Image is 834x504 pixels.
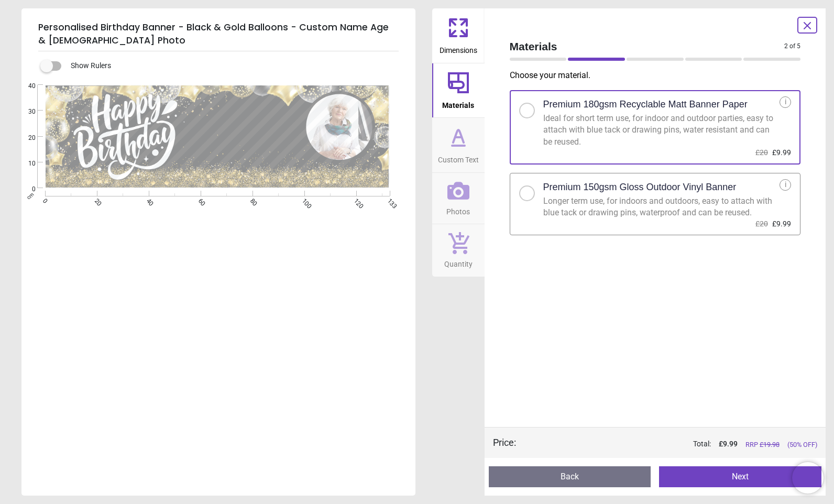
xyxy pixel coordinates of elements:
h2: Premium 180gsm Recyclable Matt Banner Paper [543,98,748,111]
span: £20 [755,220,768,228]
span: 10 [16,159,36,168]
button: Dimensions [432,8,485,63]
button: Next [659,466,821,487]
h2: Premium 150gsm Gloss Outdoor Vinyl Banner [543,181,737,194]
div: Price : [493,436,516,449]
span: RRP [745,440,780,450]
iframe: Brevo live chat [792,462,824,494]
span: 30 [16,107,36,116]
div: Ideal for short term use, for indoor and outdoor parties, easy to attach with blue tack or drawin... [543,113,780,148]
span: Materials [442,95,474,111]
p: Choose your material . [510,70,809,81]
span: Materials [510,39,785,54]
span: £9.99 [772,148,791,157]
span: Photos [446,202,470,217]
button: Materials [432,63,485,118]
span: (50% OFF) [787,440,817,450]
span: 20 [16,134,36,143]
button: Quantity [432,224,485,277]
button: Photos [432,173,485,224]
span: Dimensions [440,40,477,56]
button: Back [489,466,651,487]
span: 2 of 5 [784,42,800,51]
span: 40 [16,82,36,91]
button: Custom Text [432,118,485,172]
div: Longer term use, for indoors and outdoors, easy to attach with blue tack or drawing pins, waterpr... [543,195,780,219]
span: Custom Text [438,150,479,166]
span: £ 19.98 [760,441,780,448]
span: £ [719,439,738,450]
span: £9.99 [772,220,791,228]
h5: Personalised Birthday Banner - Black & Gold Balloons - Custom Name Age & [DEMOGRAPHIC_DATA] Photo [38,17,399,51]
span: 0 [16,185,36,194]
span: 9.99 [723,440,738,448]
div: i [780,179,791,191]
span: Quantity [444,254,473,270]
div: i [780,96,791,108]
span: £20 [755,148,768,157]
div: Show Rulers [47,60,415,72]
div: Total: [532,439,818,450]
